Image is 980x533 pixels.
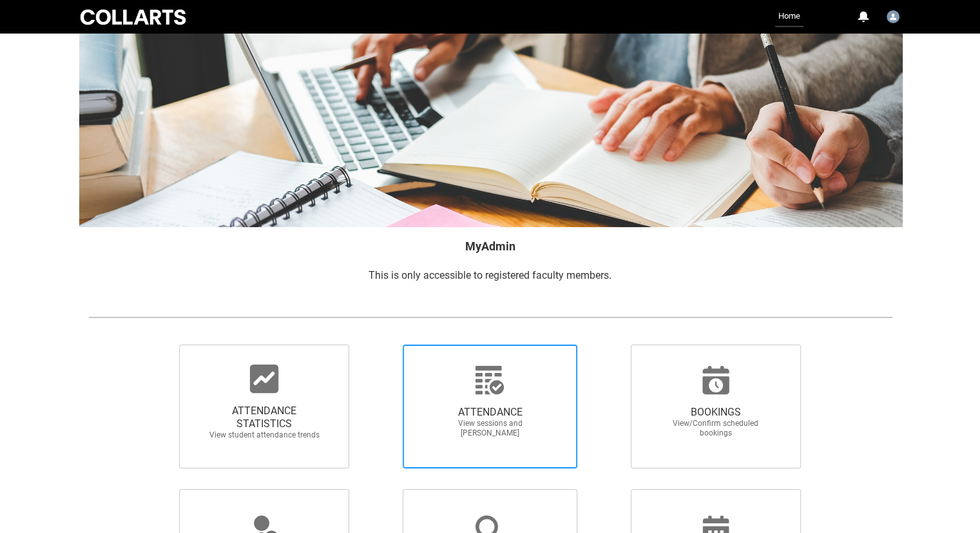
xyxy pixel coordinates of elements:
a: Home [775,6,803,27]
span: BOOKINGS [659,406,773,419]
span: View/Confirm scheduled bookings [659,419,773,438]
span: View sessions and [PERSON_NAME] [433,419,546,438]
img: Chaira.Hunwick [887,10,899,23]
img: REDU_GREY_LINE [88,310,892,324]
span: View student attendance trends [207,430,321,440]
span: ATTENDANCE STATISTICS [207,405,321,430]
span: ATTENDANCE [433,406,546,419]
span: This is only accessible to registered faculty members. [369,269,611,281]
button: User Profile Chaira.Hunwick [883,5,903,26]
h2: MyAdmin [88,237,892,255]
